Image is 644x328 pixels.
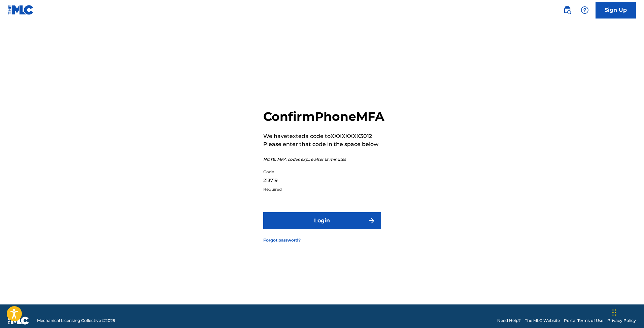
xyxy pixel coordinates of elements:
[8,5,34,15] img: MLC Logo
[610,296,644,328] iframe: Chat Widget
[497,318,521,324] a: Need Help?
[564,318,603,324] a: Portal Terms of Use
[607,318,636,324] a: Privacy Policy
[525,318,560,324] a: The MLC Website
[263,156,384,162] p: NOTE: MFA codes expire after 15 minutes
[263,140,384,148] p: Please enter that code in the space below
[263,237,301,243] a: Forgot password?
[368,217,376,225] img: f7272a7cc735f4ea7f67.svg
[563,6,571,14] img: search
[578,3,591,17] div: Help
[561,3,574,17] a: Public Search
[263,186,377,192] p: Required
[263,212,381,229] button: Login
[596,2,636,19] a: Sign Up
[263,132,384,140] p: We have texted a code to XXXXXXXX3012
[612,302,616,323] div: Drag
[581,6,589,14] img: help
[37,318,115,324] span: Mechanical Licensing Collective © 2025
[8,317,29,325] img: logo
[263,109,384,124] h2: Confirm Phone MFA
